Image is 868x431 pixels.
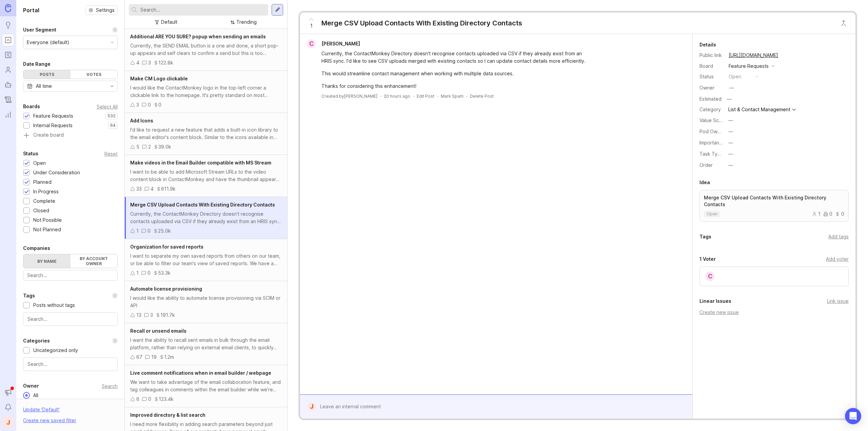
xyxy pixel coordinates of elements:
[23,70,71,79] div: Posts
[150,311,153,319] div: 3
[130,252,282,267] div: I want to separate my own saved reports from others on our team, or be able to filter our team's ...
[130,160,271,165] span: Make videos in the Email Builder compatible with MS Stream
[71,254,118,268] label: By account owner
[130,76,188,81] span: Make CM Logo clickable
[136,353,142,361] div: 67
[147,269,151,277] div: 0
[417,93,434,99] div: Edit Post
[140,6,265,14] input: Search...
[104,152,118,156] div: Reset
[827,297,849,305] div: Link issue
[699,117,726,123] label: Value Scale
[33,112,73,120] div: Feature Requests
[30,392,42,399] div: All
[321,41,360,46] span: [PERSON_NAME]
[413,93,414,99] div: ·
[33,178,52,186] div: Planned
[130,42,282,57] div: Currently, the SEND EMAIL button is a one and done, a short pop-up appears and self clears to con...
[148,101,151,109] div: 0
[699,41,716,49] div: Details
[728,107,790,112] div: List & Contact Management
[728,139,733,146] div: —
[699,52,723,59] div: Public link
[236,18,257,26] div: Trending
[161,18,177,26] div: Default
[130,244,203,250] span: Organization for saved reports
[136,185,142,193] div: 33
[130,378,282,393] div: We want to take advantage of the email collaboration feature, and tag colleagues in comments with...
[5,4,11,12] img: Canny Home
[23,150,38,158] div: Status
[27,360,113,368] input: Search...
[110,123,116,128] p: 64
[23,337,50,345] div: Categories
[307,39,316,48] div: C
[728,117,733,124] div: —
[164,353,174,361] div: 1.2m
[125,113,287,155] a: Add IconsI'd like to request a new feature that adds a built-in icon library to the email editor'...
[321,93,377,99] div: Created by [PERSON_NAME]
[136,395,139,403] div: 6
[130,370,271,376] span: Live comment notifications when in email builder / webpage
[33,301,75,309] div: Posts without tags
[27,39,70,46] div: Everyone (default)
[33,207,49,214] div: Closed
[161,185,176,193] div: 611.9k
[2,79,14,91] a: Autopilot
[130,412,205,418] span: Improved directory & list search
[71,70,118,79] div: Votes
[380,93,381,99] div: ·
[136,101,139,109] div: 3
[33,216,62,224] div: Not Possible
[23,26,56,34] div: User Segment
[705,271,715,282] div: C
[130,202,275,208] span: Merge CSV Upload Contacts With Existing Directory Contacts
[33,169,80,176] div: Under Consideration
[699,97,722,101] div: Estimated
[148,395,151,403] div: 0
[151,353,157,361] div: 19
[97,105,118,109] div: Select All
[130,118,153,123] span: Add Icons
[704,194,844,208] p: Merge CSV Upload Contacts With Existing Directory Contacts
[125,323,287,365] a: Recall or unsend emailsI want the ability to recall sent emails in bulk through the email platfor...
[699,297,731,305] div: Linear Issues
[321,70,593,77] div: This would streamline contact management when working with multiple data sources.
[23,6,39,14] h1: Portal
[2,49,14,61] a: Roadmaps
[130,168,282,183] div: I want to be able to add Microsoft Stream URLs to the video content block in ContactMonkey and ha...
[33,188,59,195] div: In Progress
[23,406,60,417] div: Update ' Default '
[321,18,522,28] div: Merge CSV Upload Contacts With Existing Directory Contacts
[33,197,55,205] div: Complete
[321,82,593,90] div: Thanks for considering this enhancement!
[699,73,723,80] div: Status
[85,5,118,15] button: Settings
[845,408,861,424] div: Open Intercom Messenger
[466,93,467,99] div: ·
[23,244,50,252] div: Companies
[699,106,723,113] div: Category
[159,395,174,403] div: 123.4k
[125,197,287,239] a: Merge CSV Upload Contacts With Existing Directory ContactsCurrently, the ContactMonkey Directory ...
[125,239,287,281] a: Organization for saved reportsI want to separate my own saved reports from others on our team, or...
[130,126,282,141] div: I'd like to request a new feature that adds a built-in icon library to the email editor's content...
[23,60,51,68] div: Date Range
[2,109,14,121] a: Reporting
[812,212,821,216] div: 1
[699,162,713,168] label: Order
[729,84,734,92] div: —
[699,129,734,134] label: Pod Ownership
[835,212,844,216] div: 0
[303,39,366,48] a: C[PERSON_NAME]
[33,347,78,354] div: Uncategorized only
[158,269,171,277] div: 53.3k
[729,62,769,70] div: Feature Requests
[310,22,313,30] span: 1
[823,212,832,216] div: 0
[826,255,849,263] div: Add voter
[729,73,741,80] div: open
[33,226,61,233] div: Not Planned
[33,122,73,129] div: Internal Requests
